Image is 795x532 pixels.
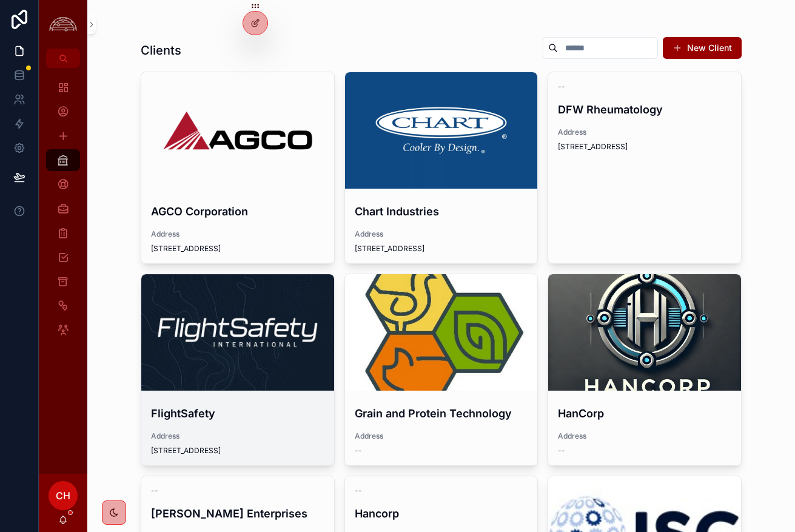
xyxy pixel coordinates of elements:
[355,405,528,422] h4: Grain and Protein Technology
[141,72,335,264] a: AGCO CorporationAddress[STREET_ADDRESS]
[344,72,538,264] a: Chart IndustriesAddress[STREET_ADDRESS]
[345,274,538,391] div: channels4_profile.jpg
[355,244,528,254] span: [STREET_ADDRESS]
[56,488,70,503] span: CH
[46,15,80,34] img: App logo
[345,72,538,189] div: 1426109293-7d24997d20679e908a7df4e16f8b392190537f5f73e5c021cd37739a270e5c0f-d.png
[151,431,324,441] span: Address
[151,505,324,522] h4: [PERSON_NAME] Enterprises
[141,72,334,189] div: AGCO-Logo.wine-2.png
[151,446,324,456] span: [STREET_ADDRESS]
[558,82,565,92] span: --
[548,274,741,391] div: 778c0795d38c4790889d08bccd6235bd28ab7647284e7b1cd2b3dc64200782bb.png
[355,486,362,496] span: --
[355,505,528,522] h4: Hancorp
[141,42,181,59] h1: Clients
[355,446,362,456] span: --
[355,203,528,220] h4: Chart Industries
[558,101,731,118] h4: DFW Rheumatology
[663,37,742,59] button: New Client
[151,405,324,422] h4: FlightSafety
[151,229,324,239] span: Address
[151,244,324,254] span: [STREET_ADDRESS]
[558,446,565,456] span: --
[558,127,731,137] span: Address
[558,405,731,422] h4: HanCorp
[355,431,528,441] span: Address
[141,274,335,466] a: FlightSafetyAddress[STREET_ADDRESS]
[39,68,87,357] div: scrollable content
[151,486,158,496] span: --
[558,431,731,441] span: Address
[141,274,334,391] div: 1633977066381.jpeg
[548,274,742,466] a: HanCorpAddress--
[151,203,324,220] h4: AGCO Corporation
[558,142,731,152] span: [STREET_ADDRESS]
[355,229,528,239] span: Address
[344,274,538,466] a: Grain and Protein TechnologyAddress--
[548,72,742,264] a: --DFW RheumatologyAddress[STREET_ADDRESS]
